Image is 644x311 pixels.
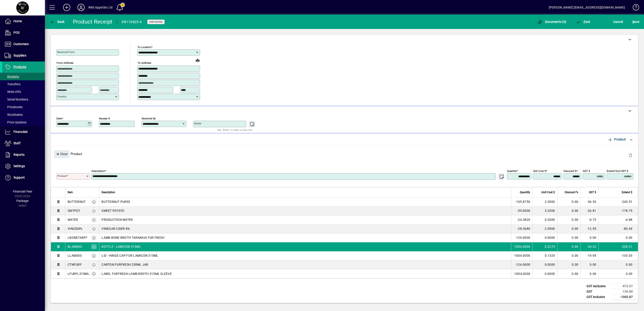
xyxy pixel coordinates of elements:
[557,215,580,224] td: 0.00
[57,174,67,177] mat-label: Product
[57,50,75,54] mat-label: Received From
[2,103,45,111] a: Pricebooks
[73,18,112,25] div: Product Receipt
[88,4,112,11] div: Wild Appetite Ltd
[45,18,70,26] app-page-header-button: Back
[545,262,555,267] span: 0.0000
[583,169,590,172] mat-label: GST $
[625,153,636,157] app-page-header-button: Delete
[511,269,533,278] td: -1004.0000
[564,169,576,172] mat-label: Discount %
[545,244,555,249] span: 0.2273
[545,235,555,240] span: 0.0000
[549,4,625,11] div: [PERSON_NAME] [EMAIL_ADDRESS][DOMAIN_NAME]
[545,208,555,213] span: 3.2500
[613,18,623,25] span: Cancel
[598,269,638,278] td: 0.00
[13,130,28,134] span: Financials
[2,96,45,103] a: Serial Numbers
[611,283,638,289] td: -872.07
[584,294,611,300] td: GST inclusive
[68,253,82,258] div: LLAM300
[608,136,626,143] span: Product
[13,153,24,156] span: Reports
[99,242,511,251] td: BOTTLE - LAMICON 315ML
[121,18,142,26] div: #B110825-4
[541,190,555,195] span: Unit Cost $
[557,206,580,215] td: 0.00
[545,272,555,276] span: 0.0000
[68,235,88,240] div: LBONETARFF
[584,289,611,294] td: GST
[557,269,580,278] td: 0.00
[612,18,624,26] button: Cancel
[632,18,639,25] span: ave
[68,208,80,213] div: SWTPOT
[537,20,566,24] span: Documents (0)
[4,75,19,78] span: Receipts
[589,190,596,195] span: GST $
[580,233,598,242] td: 0.00
[56,117,62,120] mat-label: Date
[2,138,45,149] a: Staff
[611,289,638,294] td: -130.80
[99,215,511,224] td: PRODUCTION WATER
[511,251,533,260] td: -1004.0000
[13,54,26,57] span: Suppliers
[575,18,591,26] button: Post
[53,152,71,156] app-page-header-button: Close
[2,126,45,138] a: Financials
[4,98,28,101] span: Serial Numbers
[598,215,638,224] td: -4.88
[511,197,533,206] td: -105.8750
[92,169,105,172] mat-label: Description
[520,190,530,195] span: Quantity
[57,95,66,98] mat-label: Country
[631,18,640,26] button: Save
[511,260,533,269] td: -126.0000
[545,226,555,231] span: 2.9500
[511,233,533,242] td: -120.0000
[607,169,628,172] mat-label: Extend excl GST $
[68,217,78,222] div: WATER
[2,39,45,50] a: Customers
[557,224,580,233] td: 0.00
[2,16,45,27] a: Home
[598,206,638,215] td: -178.75
[2,73,45,80] a: Receipts
[598,233,638,242] td: 0.00
[13,141,20,145] span: Staff
[511,224,533,233] td: -28.3680
[56,150,68,158] span: Close
[625,150,636,161] button: Delete
[511,215,533,224] td: -24.3820
[13,190,32,193] span: Financial Year
[194,57,201,64] a: View on map
[68,244,82,249] div: BLAM300
[68,226,82,231] div: VINCID8%
[598,242,638,251] td: -228.21
[4,82,20,86] span: Transfers
[74,3,88,11] button: Profile
[598,197,638,206] td: -243.51
[557,251,580,260] td: 0.00
[557,260,580,269] td: 0.00
[4,105,23,109] span: Pricebooks
[68,190,73,195] span: Item
[60,3,74,11] button: Add
[584,283,611,289] td: GST exclusive
[13,31,20,34] span: POS
[4,113,23,116] span: Stocktakes
[99,117,110,120] mat-label: Receipt #
[598,251,638,260] td: -133.03
[545,199,555,204] span: 2.3000
[511,206,533,215] td: -55.0000
[507,169,516,172] mat-label: Quantity
[2,88,45,96] a: Write Offs
[580,269,598,278] td: 0.00
[13,42,29,46] span: Customers
[217,127,252,132] mat-hint: Use 'Enter' to start a new line
[99,233,511,242] td: LAMB BONE BROTH TARANKAI FUR FRESH
[68,262,82,267] div: CTNFURF
[580,260,598,269] td: 0.00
